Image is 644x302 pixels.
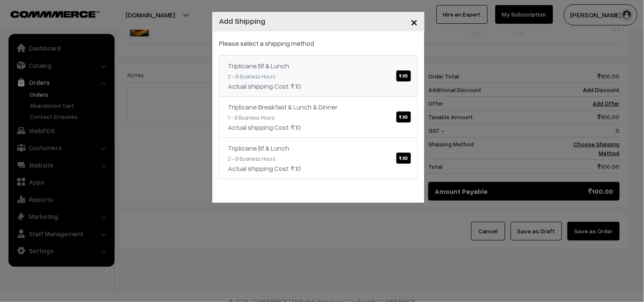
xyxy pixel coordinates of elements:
span: ₹.10 [397,153,411,164]
div: Triplicane Breakfast & Lunch & Dinner [228,102,409,112]
button: Close [404,8,425,35]
div: Actual shipping Cost: ₹.10 [228,81,409,91]
a: Triplicane Bf & Lunch₹.10 2 - 8 Business HoursActual shipping Cost: ₹.10 [219,137,418,179]
div: Actual shipping Cost: ₹.10 [228,163,409,173]
small: 1 - 8 Business Hours [228,114,274,121]
a: Triplicane Bf & Lunch₹.10 2 - 8 Business HoursActual shipping Cost: ₹.10 [219,55,418,97]
h4: Add Shipping [219,15,265,27]
span: × [411,14,418,29]
div: Actual shipping Cost: ₹.10 [228,122,409,132]
div: Triplicane Bf & Lunch [228,61,409,71]
span: ₹.10 [397,70,411,81]
span: ₹.10 [397,112,411,123]
p: Please select a shipping method [219,38,418,48]
small: 2 - 8 Business Hours [228,73,275,80]
a: Triplicane Breakfast & Lunch & Dinner₹.10 1 - 8 Business HoursActual shipping Cost: ₹.10 [219,96,418,138]
small: 2 - 8 Business Hours [228,155,275,162]
div: Triplicane Bf & Lunch [228,143,409,153]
